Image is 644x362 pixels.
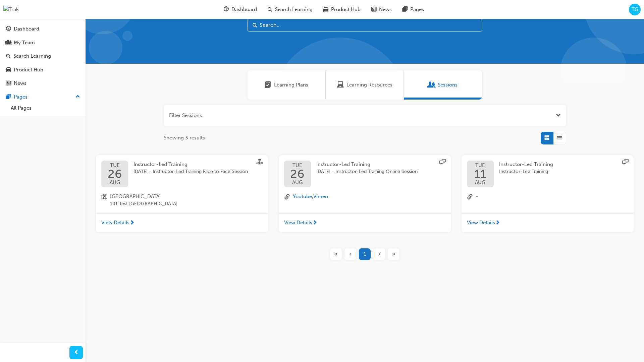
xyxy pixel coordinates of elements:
[392,250,395,258] span: »
[349,250,352,258] span: ‹
[397,3,429,16] a: pages-iconPages
[312,220,317,226] span: next-icon
[14,25,39,33] div: Dashboard
[108,180,122,185] span: AUG
[632,6,638,13] span: TG
[133,161,187,167] span: Instructor-Led Training
[293,193,312,200] button: Youtube
[290,168,305,180] span: 26
[6,26,11,32] span: guage-icon
[14,66,43,74] div: Product Hub
[346,81,392,89] span: Learning Resources
[231,6,257,13] span: Dashboard
[629,4,641,15] button: TG
[379,6,392,13] span: News
[316,161,370,167] span: Instructor-Led Training
[557,134,562,142] span: List
[108,168,122,180] span: 26
[6,94,11,100] span: pages-icon
[248,70,326,100] a: Learning PlansLearning Plans
[13,52,51,60] div: Search Learning
[366,3,397,16] a: news-iconNews
[326,70,404,100] a: Learning ResourcesLearning Resources
[404,70,482,100] a: SessionsSessions
[3,91,83,103] button: Pages
[74,349,79,357] span: prev-icon
[386,248,401,260] button: Last page
[467,161,628,187] a: TUE11AUGInstructor-Led TrainingInstructor-Led Training
[108,163,122,168] span: TUE
[331,6,361,13] span: Product Hub
[428,81,435,89] span: Sessions
[3,37,83,49] a: My Team
[164,134,205,142] span: Showing 3 results
[343,248,358,260] button: Previous page
[224,5,229,14] span: guage-icon
[622,159,628,166] span: sessionType_ONLINE_URL-icon
[495,220,500,226] span: next-icon
[96,213,268,233] a: View Details
[3,6,19,13] img: Trak
[248,19,482,32] input: Search...
[371,5,376,14] span: news-icon
[467,219,495,227] span: View Details
[6,53,11,59] span: search-icon
[462,155,634,233] button: TUE11AUGInstructor-Led TrainingInstructor-Led Traininglink-icon-View Details
[556,112,561,119] button: Open the filter
[129,220,135,226] span: next-icon
[284,193,290,201] span: link-icon
[101,219,129,227] span: View Details
[284,219,312,227] span: View Details
[358,248,372,260] button: Page 1
[279,213,451,233] a: View Details
[6,40,11,46] span: people-icon
[402,5,408,14] span: pages-icon
[101,193,107,208] span: location-icon
[290,163,305,168] span: TUE
[372,248,386,260] button: Next page
[438,81,458,89] span: Sessions
[3,21,83,91] button: DashboardMy TeamSearch LearningProduct HubNews
[133,168,248,176] span: [DATE] - Instructor-Led Training Face to Face Session
[313,193,328,200] button: Vimeo
[274,81,308,89] span: Learning Plans
[3,23,83,35] a: Dashboard
[75,93,80,101] span: up-icon
[337,81,344,89] span: Learning Resources
[499,161,553,167] span: Instructor-Led Training
[329,248,343,260] button: First page
[318,3,366,16] a: car-iconProduct Hub
[14,79,26,87] div: News
[410,6,424,13] span: Pages
[439,159,445,166] span: sessionType_ONLINE_URL-icon
[323,5,328,14] span: car-icon
[14,39,35,47] div: My Team
[474,168,486,180] span: 11
[101,193,263,208] a: location-icon[GEOGRAPHIC_DATA]101 Test [GEOGRAPHIC_DATA]
[14,93,28,101] div: Pages
[476,193,478,201] span: -
[474,163,486,168] span: TUE
[279,155,451,233] button: TUE26AUGInstructor-Led Training[DATE] - Instructor-Led Training Online Sessionlink-iconYoutube,Vi...
[218,3,262,16] a: guage-iconDashboard
[3,50,83,62] a: Search Learning
[316,168,418,176] span: [DATE] - Instructor-Led Training Online Session
[268,5,272,14] span: search-icon
[110,200,177,208] span: 101 Test [GEOGRAPHIC_DATA]
[96,155,268,233] button: TUE26AUGInstructor-Led Training[DATE] - Instructor-Led Training Face to Face Sessionlocation-icon...
[544,134,549,142] span: Grid
[293,193,328,201] span: ,
[275,6,313,13] span: Search Learning
[110,193,177,200] span: [GEOGRAPHIC_DATA]
[499,168,553,176] span: Instructor-Led Training
[467,193,473,201] span: link-icon
[8,103,83,113] a: All Pages
[257,159,263,166] span: sessionType_FACE_TO_FACE-icon
[265,81,271,89] span: Learning Plans
[474,180,486,185] span: AUG
[284,161,445,187] a: TUE26AUGInstructor-Led Training[DATE] - Instructor-Led Training Online Session
[262,3,318,16] a: search-iconSearch Learning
